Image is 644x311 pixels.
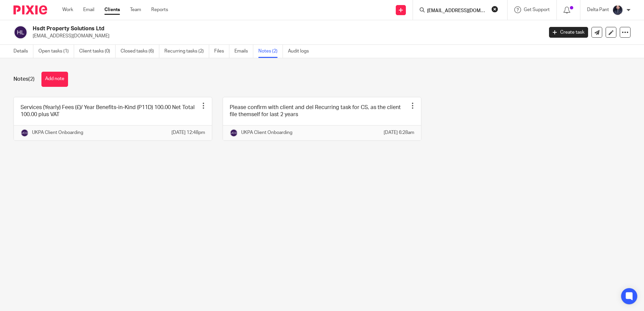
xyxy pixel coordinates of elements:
a: Reports [151,6,168,13]
img: dipesh-min.jpg [612,5,623,15]
a: Email [83,6,94,13]
p: [DATE] 12:48pm [171,129,205,136]
a: Recurring tasks (2) [164,45,209,58]
a: Client tasks (0) [79,45,116,58]
a: Team [130,6,141,13]
h2: Hsdt Property Solutions Ltd [33,25,438,32]
img: Pixie [13,5,47,14]
a: Notes (2) [258,45,283,58]
input: Search [426,8,487,14]
h1: Notes [13,76,35,83]
a: Create task [549,27,588,38]
img: svg%3E [230,129,238,137]
button: Clear [491,6,498,12]
p: [EMAIL_ADDRESS][DOMAIN_NAME] [33,33,539,39]
p: [DATE] 6:28am [384,129,414,136]
span: Get Support [524,7,550,12]
a: Files [214,45,229,58]
p: UKPA Client Onboarding [32,129,83,136]
p: UKPA Client Onboarding [241,129,292,136]
p: Delta Pant [587,6,609,13]
a: Closed tasks (6) [121,45,159,58]
a: Open tasks (1) [38,45,74,58]
span: (2) [28,76,35,82]
button: Add note [41,72,68,87]
a: Audit logs [288,45,314,58]
a: Clients [104,6,120,13]
a: Emails [234,45,253,58]
img: svg%3E [21,129,29,137]
a: Work [62,6,73,13]
a: Details [13,45,33,58]
img: svg%3E [13,25,28,39]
